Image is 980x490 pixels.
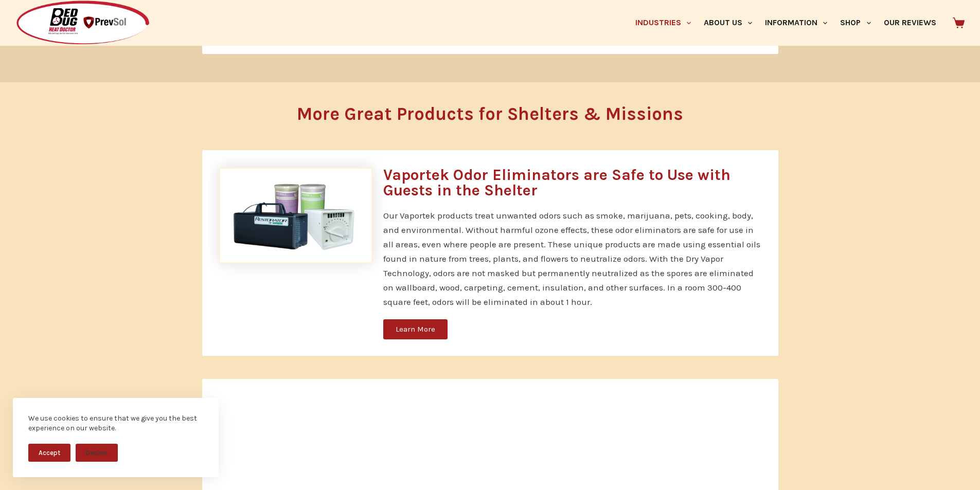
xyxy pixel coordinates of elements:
[383,319,448,339] a: Learn More
[383,208,762,309] div: Our Vaportek products treat unwanted odors such as smoke, marijuana, pets, cooking, body, and env...
[28,444,70,462] button: Accept
[28,413,203,433] div: We use cookies to ensure that we give you the best experience on our website.
[383,167,762,198] h3: Vaportek Odor Eliminators are Safe to Use with Guests in the Shelter
[396,325,435,333] span: Learn More
[76,444,118,462] button: Decline
[8,4,39,35] button: Open LiveChat chat widget
[219,105,761,123] h2: More Great Products for Shelters & Missions
[219,167,373,264] img: Vaportek Odor Eliminators - Restorator, Optimum 4000, Neutral and SOS Cartridge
